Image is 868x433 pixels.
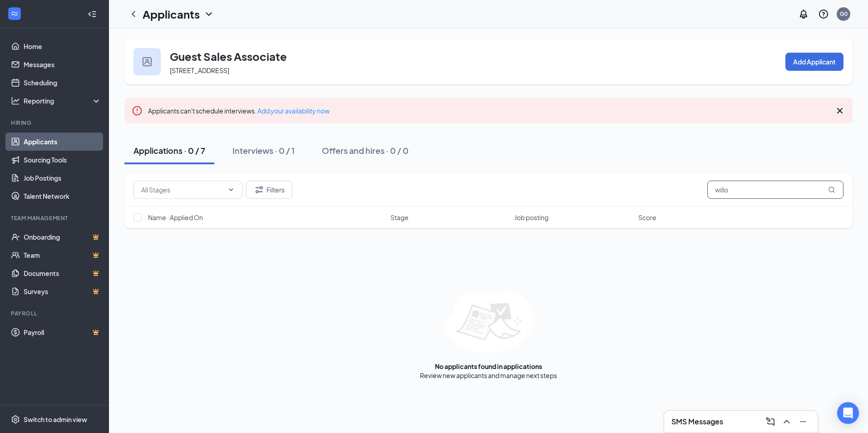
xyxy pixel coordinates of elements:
svg: QuestionInfo [818,9,829,20]
svg: Analysis [11,96,20,105]
a: OnboardingCrown [24,228,101,246]
svg: Cross [834,105,845,116]
svg: ChevronDown [203,9,214,20]
h1: Applicants [143,6,200,22]
svg: ChevronUp [781,416,792,427]
input: All Stages [141,185,224,195]
img: empty-state [444,292,533,353]
input: Search in applications [707,181,843,199]
button: ChevronUp [779,414,794,429]
a: Sourcing Tools [24,151,101,169]
svg: Error [132,105,143,116]
span: Score [638,213,656,222]
a: Scheduling [24,74,101,92]
a: Messages [24,55,101,74]
svg: Filter [254,184,265,195]
button: Filter Filters [246,181,292,199]
a: PayrollCrown [24,323,101,341]
div: No applicants found in applications [435,362,542,371]
a: Add your availability now [257,107,330,115]
div: Open Intercom Messenger [837,402,859,424]
a: TeamCrown [24,246,101,264]
button: Minimize [796,414,810,429]
svg: Minimize [798,416,809,427]
svg: MagnifyingGlass [828,186,835,193]
div: G0 [840,10,848,18]
img: user icon [143,57,152,66]
button: ComposeMessage [763,414,778,429]
div: Team Management [11,214,99,222]
h3: Guest Sales Associate [170,49,287,64]
a: DocumentsCrown [24,264,101,282]
div: Review new applicants and manage next steps [420,371,557,380]
div: Payroll [11,310,99,317]
div: Applications · 0 / 7 [133,145,205,156]
a: Talent Network [24,187,101,205]
div: Switch to admin view [24,415,87,424]
svg: WorkstreamLogo [10,9,19,18]
span: Stage [390,213,409,222]
div: Hiring [11,119,99,127]
span: [STREET_ADDRESS] [170,66,229,74]
a: Applicants [24,133,101,151]
svg: ChevronDown [227,186,235,193]
a: Job Postings [24,169,101,187]
h3: SMS Messages [671,417,723,427]
button: Add Applicant [785,53,843,71]
span: Job posting [514,213,548,222]
div: Reporting [24,96,102,105]
span: Applicants can't schedule interviews. [148,107,330,115]
div: Offers and hires · 0 / 0 [322,145,409,156]
span: Name · Applied On [148,213,203,222]
svg: Notifications [798,9,809,20]
div: Interviews · 0 / 1 [232,145,295,156]
a: SurveysCrown [24,282,101,300]
svg: ComposeMessage [765,416,776,427]
svg: Collapse [88,10,97,19]
svg: Settings [11,415,20,424]
svg: ChevronLeft [128,9,139,20]
a: Home [24,37,101,55]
